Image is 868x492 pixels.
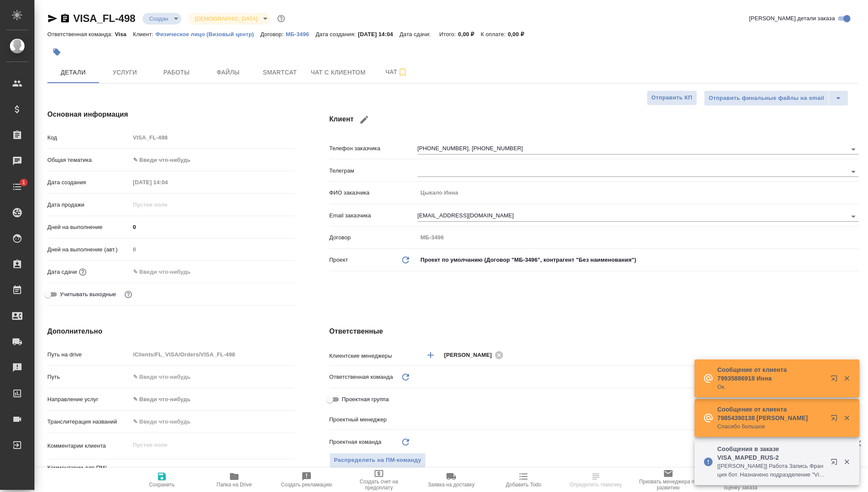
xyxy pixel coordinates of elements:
button: Распределить на ПМ-команду [329,453,426,468]
input: ✎ Введи что-нибудь [130,266,205,278]
p: Проектный менеджер [329,415,418,424]
a: VISA_FL-498 [73,12,136,24]
p: Путь на drive [47,350,130,359]
button: Добавить тэг [47,43,66,62]
p: Направление услуг [47,395,130,404]
span: Работы [156,67,197,78]
span: Услуги [104,67,146,78]
button: Добавить Todo [487,468,560,492]
div: Создан [143,13,181,25]
span: Smartcat [259,67,301,78]
p: ФИО заказчика [329,189,418,197]
button: Создать рекламацию [270,468,343,492]
span: Добавить Todo [506,482,541,488]
h4: Основная информация [47,109,295,120]
span: Файлы [208,67,249,78]
p: Код [47,133,130,142]
p: Путь [47,373,130,381]
p: Проект [329,256,348,264]
span: Детали [53,67,94,78]
div: ✎ Введи что-нибудь [133,156,285,164]
p: Ответственная команда [329,373,393,381]
button: Определить тематику [560,468,632,492]
button: Скопировать ссылку для ЯМессенджера [47,13,58,24]
span: Определить тематику [570,482,622,488]
p: Дней на выполнение (авт.) [47,245,130,254]
p: Транслитерация названий [47,418,130,426]
p: Ответственная команда: [47,31,115,37]
p: Дата создания: [316,31,358,37]
svg: Подписаться [397,67,408,77]
button: Папка на Drive [198,468,270,492]
p: Клиентские менеджеры [329,352,418,360]
input: Пустое поле [130,198,205,211]
p: Договор: [260,31,286,37]
p: Итого: [439,31,458,37]
p: К оплате: [481,31,508,37]
span: Создать рекламацию [281,482,332,488]
button: Призвать менеджера по развитию [632,468,704,492]
span: В заказе уже есть ответственный ПМ или ПМ группа [329,453,426,468]
button: Open [847,210,859,223]
span: [PERSON_NAME] [444,351,497,359]
button: Закрыть [838,374,856,382]
button: Сохранить [126,468,198,492]
button: Отправить КП [647,90,697,105]
span: Создать счет на предоплату [348,479,410,491]
span: 1 [17,178,30,187]
p: Дата сдачи [47,268,77,276]
div: ✎ Введи что-нибудь [130,153,295,167]
input: Пустое поле [130,131,295,144]
button: Открыть в новой вкладке [825,370,846,390]
div: [PERSON_NAME] [444,350,506,360]
div: ✎ Введи что-нибудь [133,395,285,404]
input: ✎ Введи что-нибудь [130,415,295,428]
span: Проектная группа [342,395,389,404]
p: Сообщения в заказе VISA_MAPED_RUS-2 [717,445,825,462]
p: Общая тематика [47,156,130,164]
p: Физическое лицо (Визовый центр) [155,31,260,37]
span: Чат с клиентом [311,67,366,78]
span: [PERSON_NAME] детали заказа [749,14,835,23]
p: Договор [329,233,418,242]
button: Отправить финальные файлы на email [704,90,829,106]
button: Создан [147,15,171,22]
span: Сохранить [149,482,175,488]
button: Доп статусы указывают на важность/срочность заказа [276,13,287,24]
p: Комментарии клиента [47,442,130,450]
h4: Клиент [329,109,859,130]
input: ✎ Введи что-нибудь [130,221,295,233]
div: Создан [188,13,270,25]
p: Спасибо большое [717,422,825,431]
div: ​ [418,370,859,384]
p: Дата создания [47,178,130,187]
input: Пустое поле [130,348,295,361]
div: ✎ Введи что-нибудь [130,392,295,407]
a: МБ-3496 [285,30,315,37]
button: Открыть в новой вкладке [825,409,846,430]
button: Закрыть [838,414,856,422]
p: Дата сдачи: [400,31,433,37]
span: Призвать менеджера по развитию [637,479,699,491]
input: Пустое поле [130,176,205,189]
p: Комментарии для ПМ/исполнителей [47,464,130,481]
span: Распределить на ПМ-команду [334,455,422,465]
p: Телефон заказчика [329,144,418,153]
span: Отправить КП [651,93,692,103]
p: [DATE] 14:04 [358,31,400,37]
span: Отправить финальные файлы на email [709,93,824,103]
button: Выбери, если сб и вс нужно считать рабочими днями для выполнения заказа. [123,289,134,300]
p: 0,00 ₽ [458,31,481,37]
button: Если добавить услуги и заполнить их объемом, то дата рассчитается автоматически [77,266,88,278]
p: Visa [115,31,133,37]
button: Добавить менеджера [420,345,441,365]
p: Телеграм [329,167,418,175]
span: Чат [376,67,417,77]
div: Проект по умолчанию (Договор "МБ-3496", контрагент "Без наименования") [418,253,859,267]
p: 0,00 ₽ [508,31,530,37]
p: Дата продажи [47,201,130,209]
h4: Ответственные [329,326,859,337]
button: Open [854,354,856,356]
button: Open [847,143,859,155]
span: Заявка на доставку [428,482,474,488]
